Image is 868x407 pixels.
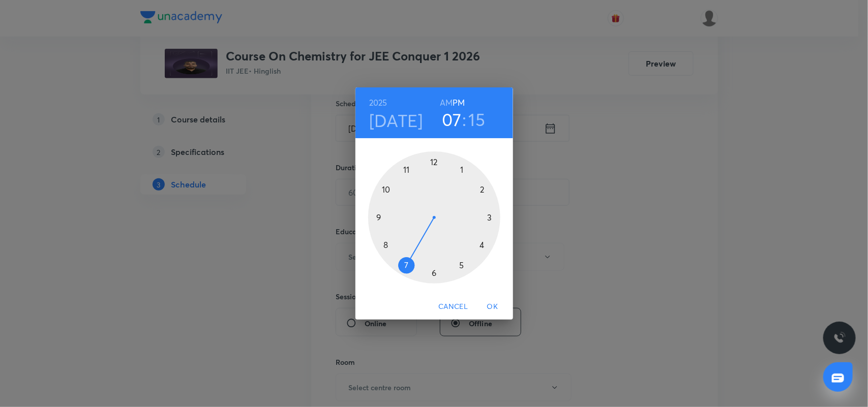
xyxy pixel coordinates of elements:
[440,96,453,110] button: AM
[462,109,466,130] h3: :
[481,300,505,313] span: OK
[438,300,468,313] span: Cancel
[476,297,509,316] button: OK
[469,109,486,130] button: 15
[453,96,465,110] button: PM
[442,109,462,130] button: 07
[369,110,423,131] button: [DATE]
[434,297,472,316] button: Cancel
[369,96,387,110] button: 2025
